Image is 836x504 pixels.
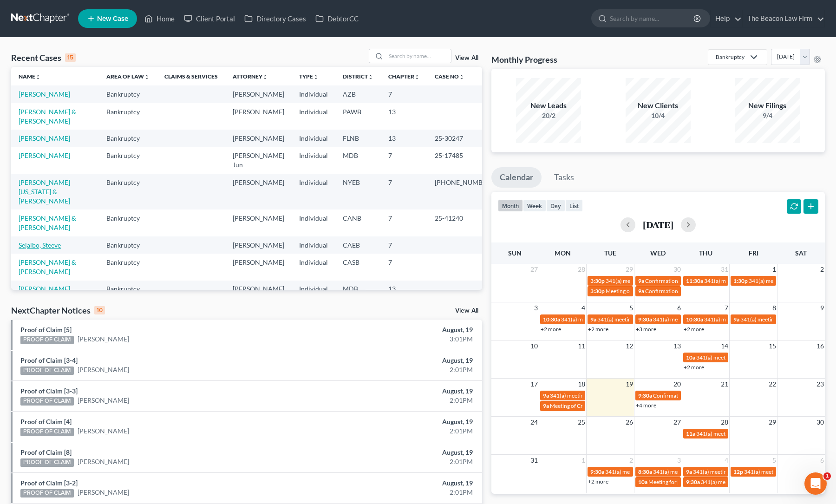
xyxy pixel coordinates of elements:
[645,277,800,284] span: Confirmation hearing for [PERSON_NAME] & [PERSON_NAME]
[533,302,539,314] span: 3
[455,55,478,61] a: View All
[343,73,373,80] a: Districtunfold_more
[94,306,105,314] div: 10
[625,264,634,275] span: 29
[99,85,157,103] td: Bankruptcy
[225,103,292,130] td: [PERSON_NAME]
[99,236,157,254] td: Bankruptcy
[704,277,794,284] span: 341(a) meeting for [PERSON_NAME]
[20,428,74,436] div: PROOF OF CLAIM
[604,249,616,257] span: Tue
[19,241,61,249] a: Sejalbo, Steeve
[99,174,157,209] td: Bankruptcy
[19,214,76,231] a: [PERSON_NAME] & [PERSON_NAME]
[543,316,560,323] span: 10:30a
[605,468,744,475] span: 341(a) meeting for [PERSON_NAME] & [PERSON_NAME]
[427,174,500,209] td: [PHONE_NUMBER]
[427,209,500,236] td: 25-41240
[292,103,335,130] td: Individual
[686,478,700,485] span: 9:30a
[638,277,644,284] span: 9a
[335,174,381,209] td: NYEB
[381,281,427,307] td: 13
[724,302,729,314] span: 7
[636,326,656,333] a: +3 more
[648,478,721,485] span: Meeting for [PERSON_NAME]
[99,254,157,280] td: Bankruptcy
[701,478,790,485] span: 341(a) meeting for [PERSON_NAME]
[335,103,381,130] td: PAWB
[20,448,72,456] a: Proof of Claim [8]
[673,264,682,275] span: 30
[673,340,682,352] span: 13
[693,468,783,475] span: 341(a) meeting for [PERSON_NAME]
[720,264,729,275] span: 31
[771,264,777,275] span: 1
[686,430,695,437] span: 11a
[743,10,824,27] a: The Beacon Law Firm
[225,209,292,236] td: [PERSON_NAME]
[625,379,634,390] span: 19
[606,277,695,284] span: 341(a) meeting for [PERSON_NAME]
[550,392,640,399] span: 341(a) meeting for [PERSON_NAME]
[78,426,129,436] a: [PERSON_NAME]
[819,455,825,466] span: 6
[292,281,335,307] td: Individual
[311,10,363,27] a: DebtorCC
[626,100,691,111] div: New Clients
[78,396,129,405] a: [PERSON_NAME]
[299,73,319,80] a: Typeunfold_more
[816,379,825,390] span: 23
[335,147,381,174] td: MDB
[99,209,157,236] td: Bankruptcy
[19,258,76,275] a: [PERSON_NAME] & [PERSON_NAME]
[720,379,729,390] span: 21
[650,249,666,257] span: Wed
[381,174,427,209] td: 7
[381,209,427,236] td: 7
[335,130,381,147] td: FLNB
[638,468,652,475] span: 8:30a
[20,326,72,334] a: Proof of Claim [5]
[328,457,472,466] div: 2:01PM
[459,74,464,80] i: unfold_more
[771,455,777,466] span: 5
[638,288,644,295] span: 9a
[225,174,292,209] td: [PERSON_NAME]
[225,281,292,307] td: [PERSON_NAME] Jun
[65,53,76,62] div: 15
[590,288,605,295] span: 3:30p
[381,85,427,103] td: 7
[292,174,335,209] td: Individual
[577,379,586,390] span: 18
[20,458,74,467] div: PROOF OF CLAIM
[328,325,472,334] div: August, 19
[768,340,777,352] span: 15
[19,134,70,142] a: [PERSON_NAME]
[516,100,581,111] div: New Leads
[328,334,472,344] div: 3:01PM
[225,85,292,103] td: [PERSON_NAME]
[676,455,682,466] span: 3
[716,53,745,61] div: Bankruptcy
[427,130,500,147] td: 25-30247
[435,73,464,80] a: Case Nounfold_more
[628,302,634,314] span: 5
[19,90,70,98] a: [PERSON_NAME]
[328,365,472,374] div: 2:01PM
[529,264,539,275] span: 27
[19,178,70,205] a: [PERSON_NAME][US_STATE] & [PERSON_NAME]
[20,356,78,364] a: Proof of Claim [3-4]
[523,199,546,212] button: week
[686,468,692,475] span: 9a
[749,249,758,257] span: Fri
[720,340,729,352] span: 14
[292,236,335,254] td: Individual
[225,147,292,174] td: [PERSON_NAME] Jun
[335,85,381,103] td: AZB
[606,288,709,295] span: Meeting of Creditors for [PERSON_NAME]
[696,430,786,437] span: 341(a) meeting for [PERSON_NAME]
[816,340,825,352] span: 16
[684,326,704,333] a: +2 more
[11,52,76,63] div: Recent Cases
